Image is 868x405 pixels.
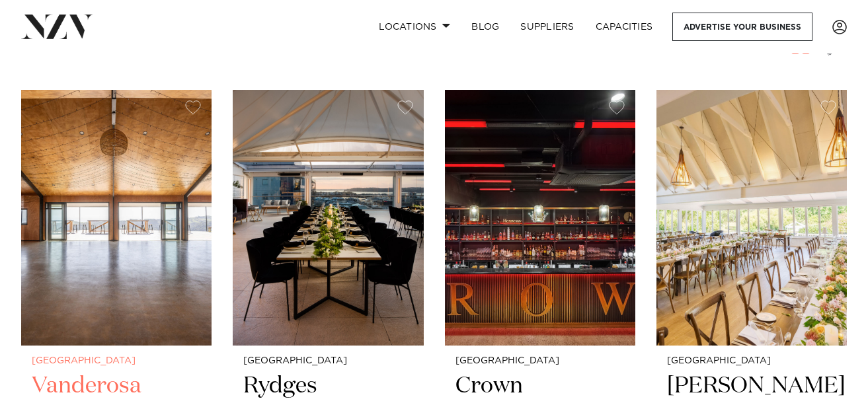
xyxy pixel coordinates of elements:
[32,356,201,366] small: [GEOGRAPHIC_DATA]
[672,13,812,41] a: Advertise your business
[21,15,93,38] img: nzv-logo.png
[510,13,584,41] a: SUPPLIERS
[243,356,413,366] small: [GEOGRAPHIC_DATA]
[585,13,664,41] a: Capacities
[461,13,510,41] a: BLOG
[667,356,836,366] small: [GEOGRAPHIC_DATA]
[455,356,625,366] small: [GEOGRAPHIC_DATA]
[368,13,461,41] a: Locations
